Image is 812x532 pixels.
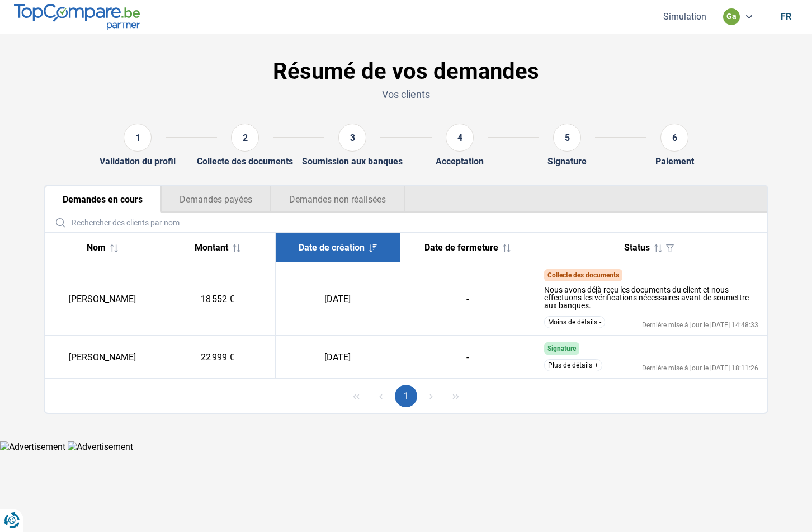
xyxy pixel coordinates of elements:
[544,286,759,309] div: Nous avons déjà reçu les documents du client et nous effectuons les vérifications nécessaires ava...
[544,359,602,371] button: Plus de détails
[436,156,484,167] div: Acceptation
[49,213,763,232] input: Rechercher des clients par nom
[624,242,650,253] span: Status
[14,4,140,29] img: TopCompare.be
[424,242,498,253] span: Date de fermeture
[87,242,106,253] span: Nom
[195,242,228,253] span: Montant
[68,441,133,452] img: Advertisement
[275,262,400,336] td: [DATE]
[299,242,365,253] span: Date de création
[642,365,758,371] div: Dernière mise à jour le [DATE] 18:11:26
[400,262,535,336] td: -
[547,345,576,352] span: Signature
[197,156,293,167] div: Collecte des documents
[44,87,768,101] p: Vos clients
[338,124,366,152] div: 3
[660,124,688,152] div: 6
[302,156,403,167] div: Soumission aux banques
[271,186,405,213] button: Demandes non réalisées
[655,156,694,167] div: Paiement
[420,385,442,407] button: Next Page
[231,124,259,152] div: 2
[400,336,535,379] td: -
[547,271,619,279] span: Collecte des documents
[445,385,467,407] button: Last Page
[642,322,758,328] div: Dernière mise à jour le [DATE] 14:48:33
[161,186,271,213] button: Demandes payées
[370,385,392,407] button: Previous Page
[345,385,367,407] button: First Page
[44,58,768,85] h1: Résumé de vos demandes
[395,385,417,407] button: Page 1
[723,8,740,25] div: ga
[275,336,400,379] td: [DATE]
[100,156,176,167] div: Validation du profil
[544,316,605,328] button: Moins de détails
[45,186,161,213] button: Demandes en cours
[160,262,275,336] td: 18 552 €
[660,11,710,22] button: Simulation
[547,156,587,167] div: Signature
[446,124,474,152] div: 4
[124,124,152,152] div: 1
[553,124,581,152] div: 5
[45,262,160,336] td: [PERSON_NAME]
[160,336,275,379] td: 22 999 €
[781,11,791,22] div: fr
[45,336,160,379] td: [PERSON_NAME]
